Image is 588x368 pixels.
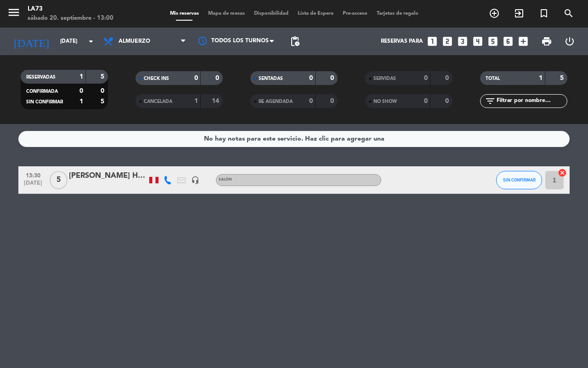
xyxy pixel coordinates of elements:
strong: 0 [194,75,198,81]
span: pending_actions [289,36,300,47]
span: TOTAL [486,76,500,81]
i: add_circle_outline [489,8,500,19]
span: CHECK INS [144,76,169,81]
span: SIN CONFIRMAR [503,177,536,182]
i: looks_4 [472,35,484,47]
i: exit_to_app [514,8,525,19]
button: menu [7,6,21,23]
span: SERVIDAS [373,76,396,81]
strong: 1 [539,75,543,81]
span: RESERVADAS [26,75,56,79]
strong: 0 [424,98,428,104]
strong: 0 [330,75,336,81]
span: Disponibilidad [249,11,293,16]
span: CONFIRMADA [26,89,58,94]
i: arrow_drop_down [85,36,96,47]
i: power_settings_new [564,36,575,47]
button: SIN CONFIRMAR [496,171,542,189]
span: RE AGENDADA [259,99,293,104]
span: Almuerzo [119,38,150,45]
i: search [563,8,574,19]
i: filter_list [485,96,496,107]
div: LA73 [28,5,113,14]
strong: 0 [445,98,451,104]
span: print [541,36,552,47]
i: [DATE] [7,31,56,51]
strong: 0 [309,75,313,81]
strong: 0 [330,98,336,104]
span: Mapa de mesas [204,11,249,16]
span: [DATE] [22,180,45,191]
strong: 0 [309,98,313,104]
strong: 5 [101,74,106,80]
i: turned_in_not [538,8,549,19]
i: headset_mic [191,176,199,184]
strong: 0 [424,75,428,81]
strong: 0 [445,75,451,81]
span: NO SHOW [373,99,397,104]
i: looks_two [441,35,453,47]
strong: 5 [101,98,106,105]
strong: 1 [194,98,198,104]
div: No hay notas para este servicio. Haz clic para agregar una [204,134,384,144]
span: Lista de Espera [293,11,338,16]
i: menu [7,6,21,19]
i: looks_3 [457,35,469,47]
strong: 0 [215,75,221,81]
strong: 1 [79,98,83,105]
strong: 1 [79,74,83,80]
span: Reservas para [381,38,423,45]
i: looks_6 [502,35,514,47]
span: SENTADAS [259,76,283,81]
i: looks_5 [487,35,499,47]
strong: 0 [79,88,83,94]
strong: 14 [212,98,221,104]
div: LOG OUT [558,28,581,55]
span: Salón [219,178,232,181]
div: [PERSON_NAME] Humareda [69,170,147,182]
span: Mis reservas [165,11,204,16]
span: CANCELADA [144,99,172,104]
span: 13:30 [22,170,45,180]
span: Tarjetas de regalo [372,11,423,16]
span: Pre-acceso [338,11,372,16]
i: looks_one [426,35,438,47]
i: add_box [517,35,529,47]
strong: 0 [101,88,106,94]
strong: 5 [560,75,565,81]
input: Filtrar por nombre... [496,96,567,106]
span: SIN CONFIRMAR [26,100,63,104]
div: sábado 20. septiembre - 13:00 [28,14,113,23]
i: cancel [558,168,567,177]
span: 5 [50,171,68,189]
